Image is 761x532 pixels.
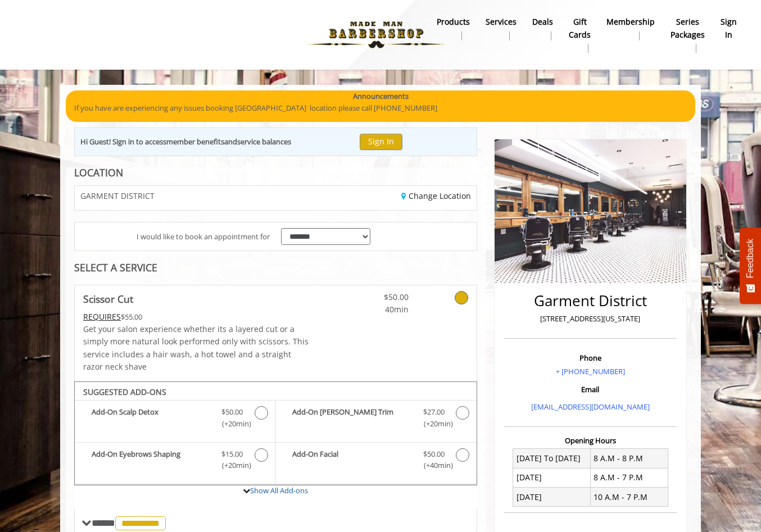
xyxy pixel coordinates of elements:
[599,14,663,43] a: MembershipMembership
[299,4,454,66] img: Made Man Barbershop logo
[74,166,123,179] b: LOCATION
[569,16,591,41] b: gift cards
[486,16,517,28] b: Services
[423,448,445,460] span: $50.00
[342,291,409,303] span: $50.00
[166,137,224,147] b: member benefits
[74,262,477,273] div: SELECT A SERVICE
[531,402,650,412] a: [EMAIL_ADDRESS][DOMAIN_NAME]
[556,366,625,376] a: + [PHONE_NUMBER]
[507,354,674,362] h3: Phone
[216,418,249,430] span: (+20min )
[83,291,133,307] b: Scissor Cut
[417,418,450,430] span: (+20min )
[606,16,655,28] b: Membership
[74,381,477,486] div: Scissor Cut Add-onS
[663,14,713,56] a: Series packagesSeries packages
[513,449,591,468] td: [DATE] To [DATE]
[353,90,409,102] b: Announcements
[221,406,243,418] span: $50.00
[83,323,309,374] p: Get your salon experience whether its a layered cut or a simply more natural look performed only ...
[507,385,674,393] h3: Email
[92,448,210,472] b: Add-On Eyebrows Shaping
[437,16,470,28] b: products
[671,16,705,41] b: Series packages
[524,14,561,43] a: DealsDeals
[507,293,674,309] h2: Garment District
[429,14,478,43] a: Productsproducts
[590,488,668,507] td: 10 A.M - 7 P.M
[561,14,599,56] a: Gift cardsgift cards
[478,14,524,43] a: ServicesServices
[342,303,409,316] span: 40min
[360,134,402,150] button: Sign In
[80,136,291,148] div: Hi Guest! Sign in to access and
[590,449,668,468] td: 8 A.M - 8 P.M
[137,231,270,243] span: I would like to book an appointment for
[281,448,470,475] label: Add-On Facial
[80,192,155,200] span: GARMENT DISTRICT
[83,311,121,322] span: This service needs some Advance to be paid before we block your appointment
[292,406,411,430] b: Add-On [PERSON_NAME] Trim
[292,448,411,472] b: Add-On Facial
[513,468,591,487] td: [DATE]
[713,14,745,43] a: sign insign in
[532,16,553,28] b: Deals
[504,436,677,444] h3: Opening Hours
[250,485,308,495] a: Show All Add-ons
[92,406,210,430] b: Add-On Scalp Detox
[423,406,445,418] span: $27.00
[417,460,450,471] span: (+40min )
[83,311,309,323] div: $55.00
[80,406,269,433] label: Add-On Scalp Detox
[80,448,269,475] label: Add-On Eyebrows Shaping
[83,387,166,397] b: SUGGESTED ADD-ONS
[507,313,674,325] p: [STREET_ADDRESS][US_STATE]
[237,137,291,147] b: service balances
[721,16,737,41] b: sign in
[281,406,470,433] label: Add-On Beard Trim
[221,448,243,460] span: $15.00
[74,102,687,114] p: If you have are experiencing any issues booking [GEOGRAPHIC_DATA] location please call [PHONE_NUM...
[745,239,755,278] span: Feedback
[590,468,668,487] td: 8 A.M - 7 P.M
[740,228,761,304] button: Feedback - Show survey
[216,460,249,471] span: (+20min )
[401,190,471,201] a: Change Location
[513,488,591,507] td: [DATE]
